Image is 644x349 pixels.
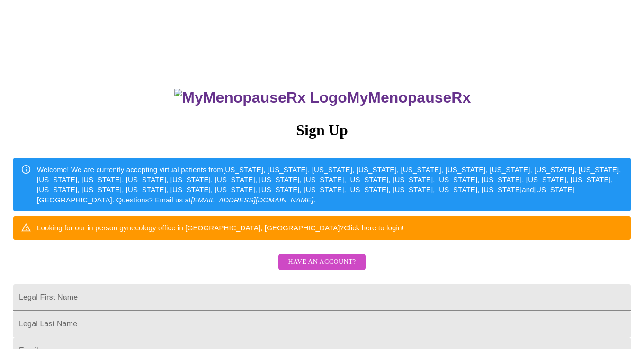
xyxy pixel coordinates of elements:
h3: Sign Up [13,122,631,139]
button: Have an account? [278,254,365,270]
div: Looking for our in person gynecology office in [GEOGRAPHIC_DATA], [GEOGRAPHIC_DATA]? [37,219,404,236]
div: Welcome! We are currently accepting virtual patients from [US_STATE], [US_STATE], [US_STATE], [US... [37,161,623,209]
a: Click here to login! [344,224,404,232]
h3: MyMenopauseRx [15,89,631,106]
em: [EMAIL_ADDRESS][DOMAIN_NAME] [191,196,313,204]
a: Have an account? [276,264,367,272]
span: Have an account? [288,256,356,268]
img: MyMenopauseRx Logo [174,89,347,106]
